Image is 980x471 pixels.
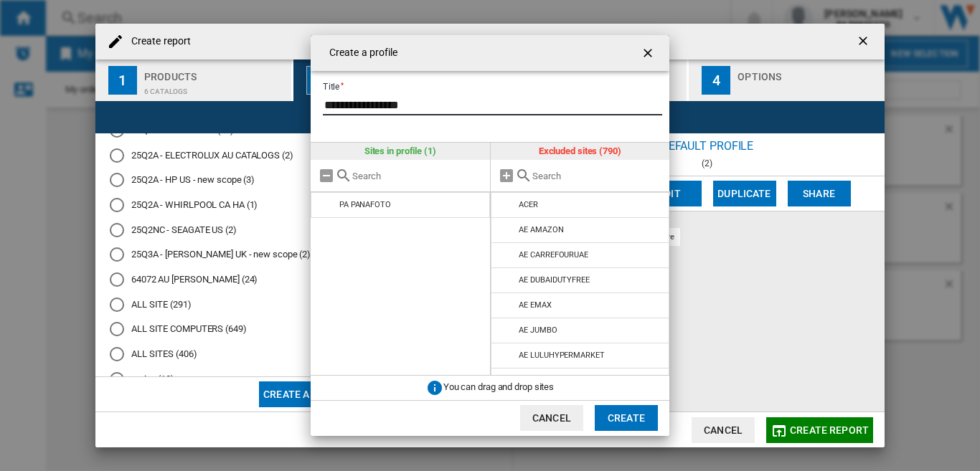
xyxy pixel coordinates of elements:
[519,351,604,360] div: AE LULUHYPERMARKET
[595,405,658,431] button: Create
[635,39,664,67] button: getI18NText('BUTTONS.CLOSE_DIALOG')
[641,46,658,63] ng-md-icon: getI18NText('BUTTONS.CLOSE_DIALOG')
[519,300,551,310] div: AE EMAX
[498,167,515,184] md-icon: Add all
[322,46,398,60] h4: Create a profile
[519,325,557,335] div: AE JUMBO
[532,171,663,181] input: Search
[519,250,588,260] div: AE CARREFOURUAE
[318,167,335,184] md-icon: Remove all
[352,171,483,181] input: Search
[491,143,670,160] div: Excluded sites (790)
[443,381,554,392] span: You can drag and drop sites
[519,275,589,285] div: AE DUBAIDUTYFREE
[311,143,490,160] div: Sites in profile (1)
[339,200,391,209] div: PA PANAFOTO
[520,405,583,431] button: Cancel
[519,225,563,234] div: AE AMAZON
[519,200,538,209] div: ACER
